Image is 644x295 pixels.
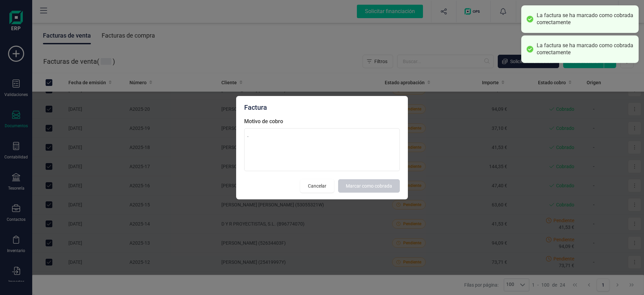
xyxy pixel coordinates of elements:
[244,103,400,112] div: Factura
[308,183,326,189] span: Cancelar
[537,42,634,56] div: La factura se ha marcado como cobrada correctamente
[300,179,334,193] button: Cancelar
[338,179,400,193] button: Marcar como cobrada
[537,12,634,26] div: La factura se ha marcado como cobrada correctamente
[346,183,392,189] span: Marcar como cobrada
[244,117,400,126] label: Motivo de cobro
